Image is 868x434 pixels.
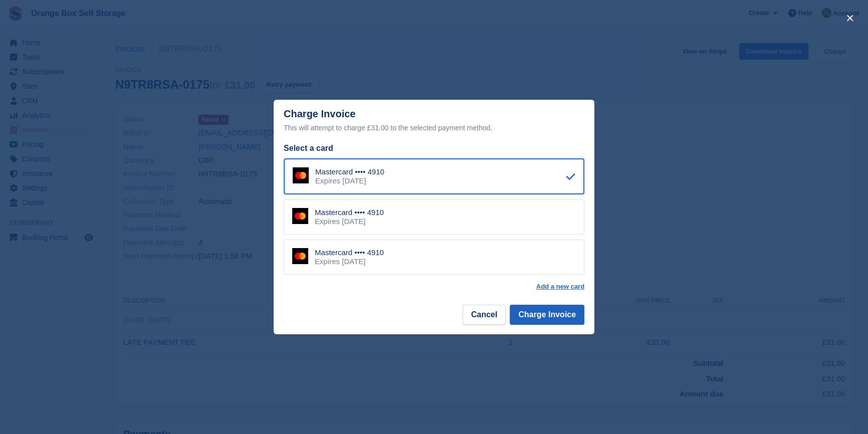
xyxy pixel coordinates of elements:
img: Mastercard Logo [292,248,308,264]
div: Expires [DATE] [315,217,384,226]
div: Mastercard •••• 4910 [315,248,384,257]
img: Mastercard Logo [293,167,309,183]
a: Add a new card [536,283,584,291]
div: Mastercard •••• 4910 [315,167,384,176]
img: Mastercard Logo [292,208,308,224]
div: Mastercard •••• 4910 [315,208,384,217]
div: Select a card [284,142,584,154]
div: This will attempt to charge £31.00 to the selected payment method. [284,122,584,134]
div: Expires [DATE] [315,257,384,266]
div: Charge Invoice [284,108,584,134]
button: Cancel [463,305,506,325]
button: Charge Invoice [510,305,584,325]
div: Expires [DATE] [315,176,384,185]
button: close [842,10,858,26]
